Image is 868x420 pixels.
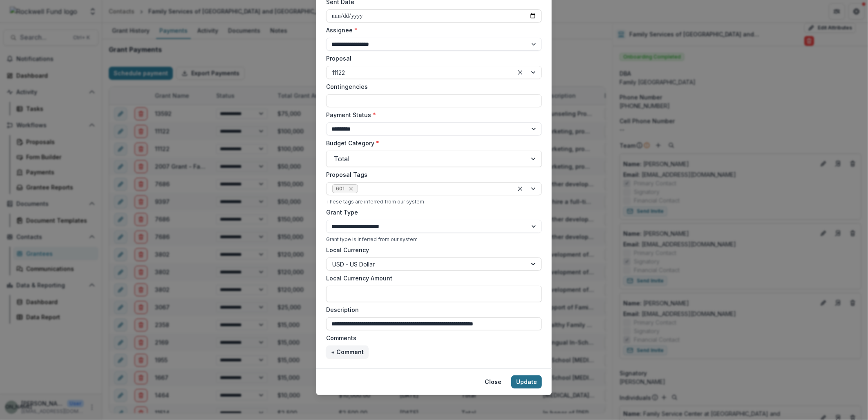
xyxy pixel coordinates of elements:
button: + Comment [326,345,369,359]
label: Payment Status [326,111,537,119]
span: 601 [336,186,345,192]
button: Close [480,375,506,388]
div: Clear selected options [515,68,525,77]
button: Update [511,375,542,388]
div: Clear selected options [515,184,525,194]
label: Comments [326,334,537,342]
label: Local Currency [326,246,369,254]
label: Local Currency Amount [326,274,537,282]
label: Grant Type [326,208,537,217]
label: Description [326,305,537,314]
label: Budget Category [326,139,537,147]
label: Contingencies [326,82,537,91]
div: Remove 601 [347,185,355,193]
label: Proposal [326,54,537,63]
div: Grant type is inferred from our system [326,236,542,242]
label: Proposal Tags [326,170,537,179]
label: Assignee [326,26,537,34]
div: These tags are inferred from our system [326,199,542,205]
